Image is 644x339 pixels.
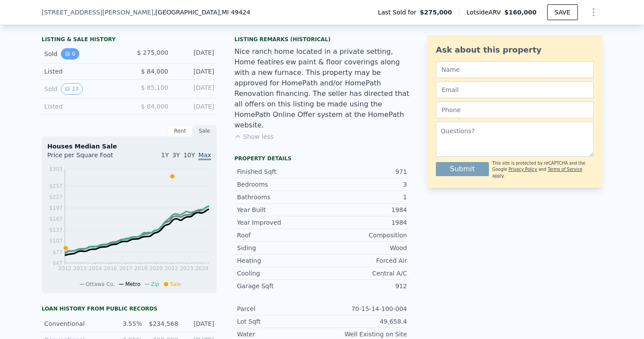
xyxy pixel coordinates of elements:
input: Name [436,61,594,78]
div: Cooling [237,269,322,278]
div: Listing Remarks (Historical) [234,36,410,43]
div: Price per Square Foot [47,151,129,165]
span: $160,000 [504,9,537,16]
div: 1 [322,193,407,201]
tspan: 2014 [88,265,102,272]
button: Show less [234,132,273,141]
a: Privacy Policy [509,167,537,172]
div: 1984 [322,205,407,214]
div: [DATE] [175,83,214,95]
span: Metro [125,281,140,287]
span: $ 84,000 [141,68,168,75]
div: Forced Air [322,256,407,265]
span: [STREET_ADDRESS][PERSON_NAME] [42,8,153,17]
tspan: $257 [49,183,63,189]
div: Nice ranch home located in a private setting, Home featires ew paint & floor coverings along with... [234,46,410,131]
div: $234,568 [147,319,178,328]
tspan: $167 [49,216,63,222]
span: $ 275,000 [137,49,168,56]
tspan: 2017 [119,265,133,272]
span: Zip [151,281,159,287]
div: Roof [237,231,322,240]
div: Rent [168,125,192,137]
div: [DATE] [175,67,214,76]
span: 1Y [161,152,169,159]
div: Sale [192,125,217,137]
span: $ 84,000 [141,103,168,110]
div: Siding [237,244,322,252]
tspan: $137 [49,227,63,233]
div: Well Existing on Site [322,330,407,339]
div: Property details [234,155,410,162]
div: Bathrooms [237,193,322,201]
div: 3 [322,180,407,189]
input: Email [436,81,594,98]
div: Composition [322,231,407,240]
div: Finished Sqft [237,167,322,176]
span: Ottawa Co. [86,281,115,287]
div: 1984 [322,218,407,227]
span: Max [198,152,211,160]
div: 912 [322,282,407,290]
span: 3Y [172,152,180,159]
button: Show Options [585,4,602,21]
tspan: $197 [49,205,63,211]
span: $ 85,100 [141,84,168,91]
a: Terms of Service [548,167,582,172]
span: Lotside ARV [467,8,504,17]
tspan: 2016 [104,265,117,272]
span: , [GEOGRAPHIC_DATA] [153,8,250,17]
div: LISTING & SALE HISTORY [42,36,217,45]
div: Listed [44,67,122,76]
div: Loan history from public records [42,305,217,312]
div: 49,658.4 [322,317,407,326]
input: Phone [436,102,594,118]
span: Last Sold for [378,8,420,17]
div: Sold [44,83,122,95]
div: Water [237,330,322,339]
div: Year Improved [237,218,322,227]
button: View historical data [61,48,79,60]
button: View historical data [61,83,82,95]
div: Conventional [44,319,106,328]
div: Ask about this property [436,44,594,56]
tspan: 2024 [195,265,209,272]
tspan: $47 [53,260,63,266]
div: Year Built [237,205,322,214]
tspan: 2012 [58,265,72,272]
div: Lot Sqft [237,317,322,326]
span: $275,000 [420,8,452,17]
div: Listed [44,102,122,111]
div: 3.55% [111,319,142,328]
span: Sale [170,281,181,287]
tspan: $227 [49,194,63,200]
div: Wood [322,244,407,252]
div: Central A/C [322,269,407,278]
tspan: $77 [53,249,63,255]
div: 70-15-14-100-004 [322,304,407,313]
div: Garage Sqft [237,282,322,290]
tspan: 2019 [134,265,148,272]
div: [DATE] [175,102,214,111]
tspan: 2013 [73,265,87,272]
div: [DATE] [184,319,214,328]
button: Submit [436,162,489,176]
span: , MI 49424 [220,9,251,16]
div: [DATE] [175,48,214,60]
span: 10Y [184,152,195,159]
button: SAVE [547,4,578,20]
tspan: 2022 [165,265,178,272]
tspan: 2020 [149,265,163,272]
div: 971 [322,167,407,176]
tspan: 2023 [180,265,194,272]
div: Houses Median Sale [47,142,211,151]
tspan: $303 [49,166,63,172]
div: Sold [44,48,122,60]
div: This site is protected by reCAPTCHA and the Google and apply. [492,160,594,179]
tspan: $107 [49,238,63,244]
div: Parcel [237,304,322,313]
div: Heating [237,256,322,265]
div: Bedrooms [237,180,322,189]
